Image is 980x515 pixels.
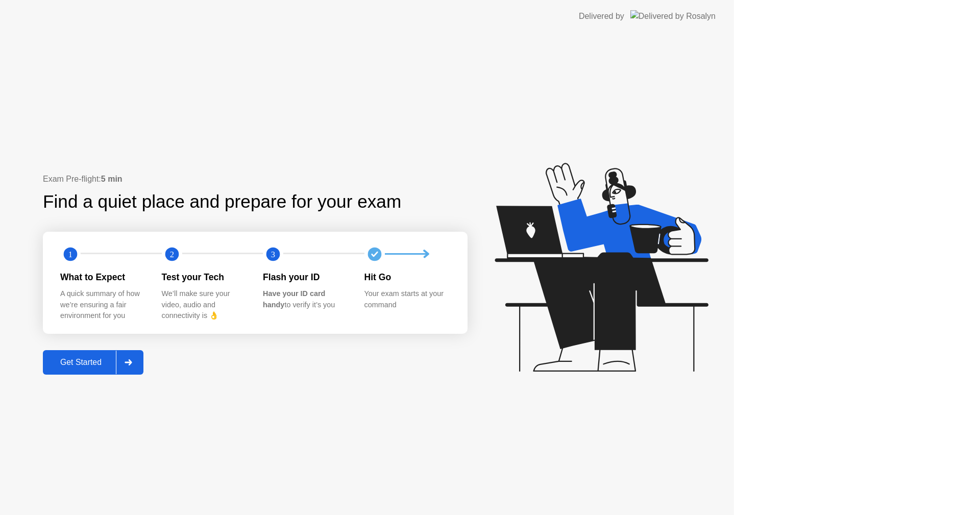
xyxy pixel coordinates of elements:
text: 2 [169,249,174,259]
div: to verify it’s you [263,288,348,310]
b: Have your ID card handy [263,289,325,309]
div: Your exam starts at your command [364,288,450,310]
div: Hit Go [364,271,450,284]
div: Flash your ID [263,271,348,284]
text: 3 [271,249,275,259]
div: We’ll make sure your video, audio and connectivity is 👌 [162,288,247,322]
button: Get Started [43,350,143,375]
div: Delivered by [579,10,624,22]
div: Get Started [46,358,116,367]
div: Find a quiet place and prepare for your exam [43,188,403,215]
img: Delivered by Rosalyn [630,10,716,22]
div: A quick summary of how we’re ensuring a fair environment for you [60,288,145,322]
b: 5 min [101,175,122,183]
div: What to Expect [60,271,145,284]
text: 1 [68,249,72,259]
div: Exam Pre-flight: [43,173,468,185]
div: Test your Tech [162,271,247,284]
